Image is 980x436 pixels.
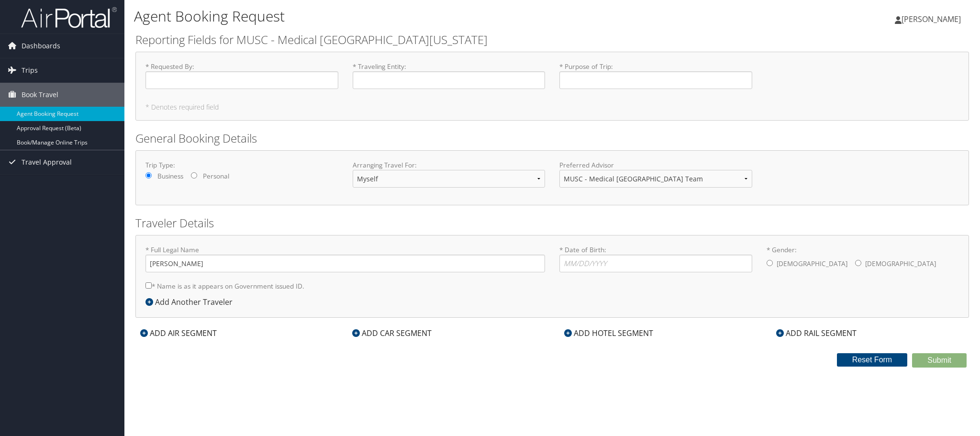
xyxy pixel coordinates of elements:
label: * Requested By : [145,62,338,89]
h2: Traveler Details [135,215,969,231]
span: [PERSON_NAME] [902,14,961,24]
label: Personal [203,171,229,181]
h1: Agent Booking Request [134,6,691,26]
a: [PERSON_NAME] [895,5,970,34]
label: Trip Type: [145,160,338,170]
div: ADD CAR SEGMENT [347,327,436,339]
div: Add Another Traveler [145,296,237,308]
span: Book Travel [22,83,58,107]
label: Business [157,171,183,181]
input: * Purpose of Trip: [559,71,752,89]
div: ADD HOTEL SEGMENT [559,327,658,339]
span: Trips [22,58,38,82]
label: Arranging Travel For: [353,160,546,170]
span: Travel Approval [22,150,72,174]
h2: Reporting Fields for MUSC - Medical [GEOGRAPHIC_DATA][US_STATE] [135,32,969,48]
input: * Date of Birth: [559,255,752,272]
img: airportal-logo.png [21,6,117,29]
span: Dashboards [22,34,60,58]
label: * Traveling Entity : [353,62,546,89]
div: ADD RAIL SEGMENT [771,327,861,339]
input: * Gender:[DEMOGRAPHIC_DATA][DEMOGRAPHIC_DATA] [855,260,861,266]
label: * Name is as it appears on Government issued ID. [145,277,304,295]
label: Preferred Advisor [559,160,752,170]
h2: General Booking Details [135,130,969,146]
input: * Traveling Entity: [353,71,546,89]
input: * Gender:[DEMOGRAPHIC_DATA][DEMOGRAPHIC_DATA] [767,260,773,266]
label: [DEMOGRAPHIC_DATA] [777,255,847,273]
input: * Name is as it appears on Government issued ID. [145,282,152,289]
input: * Full Legal Name [145,255,545,272]
label: * Purpose of Trip : [559,62,752,89]
div: ADD AIR SEGMENT [135,327,222,339]
label: * Full Legal Name [145,245,545,272]
button: Reset Form [837,353,908,367]
h5: * Denotes required field [145,104,959,111]
label: [DEMOGRAPHIC_DATA] [865,255,936,273]
input: * Requested By: [145,71,338,89]
label: * Date of Birth: [559,245,752,272]
button: Submit [912,353,967,368]
label: * Gender: [767,245,959,274]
